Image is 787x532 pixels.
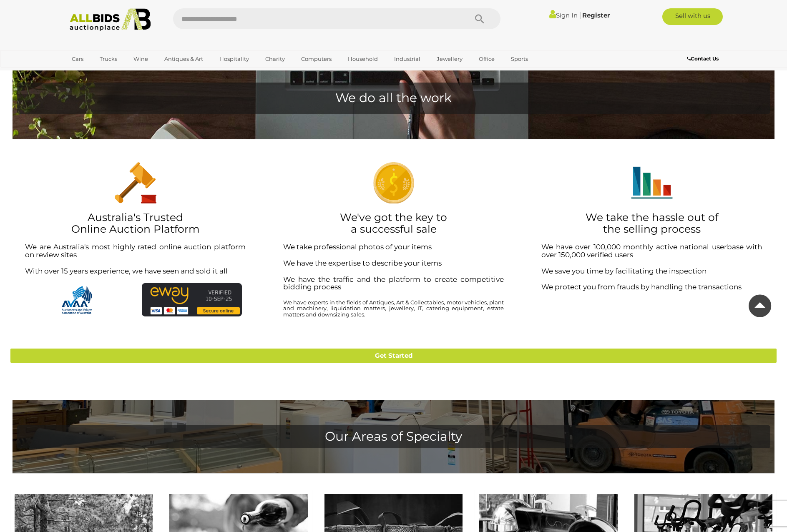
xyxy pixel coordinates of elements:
[283,243,504,251] h4: We take professional photos of your items
[662,8,723,25] a: Sell with us
[579,10,581,20] span: |
[631,162,673,203] img: users.png
[687,54,721,63] a: Contact Us
[283,299,504,317] h5: We have experts in the fields of Antiques, Art & Collectables, motor vehicles, plant and machiner...
[21,429,766,443] h1: Our Areas of Specialty
[296,52,337,66] a: Computers
[541,267,762,275] h4: We save you time by facilitating the inspection
[389,52,426,66] a: Industrial
[541,243,762,258] h4: We have over 100,000 monthly active national userbase with over 150,000 verified users
[342,52,383,66] a: Household
[541,212,762,235] h2: We take the hassle out of the selling process
[549,11,578,19] a: Sign In
[260,52,290,66] a: Charity
[66,52,89,66] a: Cars
[25,267,246,275] h4: With over 15 years experience, we have seen and sold it all
[25,243,246,258] h4: We are Australia's most highly rated online auction platform on review sites
[128,52,153,66] a: Wine
[66,66,136,80] a: [GEOGRAPHIC_DATA]
[459,8,500,29] button: Search
[159,52,209,66] a: Antiques & Art
[582,11,610,19] a: Register
[431,52,468,66] a: Jewellery
[541,283,762,291] h4: We protect you from frauds by handling the transactions
[473,52,500,66] a: Office
[142,283,242,316] img: eWAY Payment Gateway
[373,162,415,203] img: sale.png
[505,52,533,66] a: Sports
[283,212,504,235] h2: We've got the key to a successful sale
[62,286,92,314] img: logo-avaa.png
[10,349,777,363] a: Get Started
[214,52,254,66] a: Hospitality
[283,259,504,267] h4: We have the expertise to describe your items
[115,162,156,203] img: trust.png
[94,52,123,66] a: Trucks
[283,276,504,291] h4: We have the traffic and the platform to create competitive bidding process
[687,55,719,62] b: Contact Us
[65,8,156,31] img: Allbids.com.au
[21,87,766,109] h1: We do all the work
[25,212,246,235] h2: Australia's Trusted Online Auction Platform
